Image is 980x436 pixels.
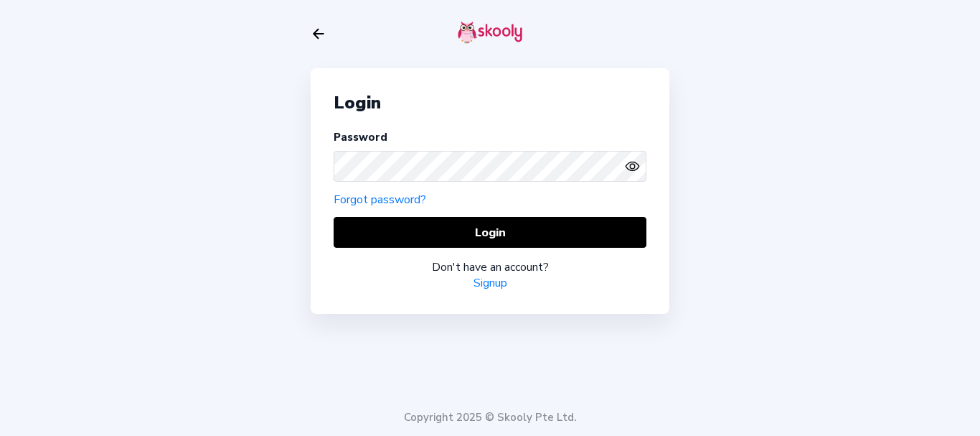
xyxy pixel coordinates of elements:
label: Password [334,130,387,144]
img: skooly-logo.png [458,21,522,44]
div: Don't have an account? [334,259,646,275]
button: Login [334,217,646,248]
button: arrow back outline [311,26,326,42]
button: eye outlineeye off outline [625,159,646,174]
a: Forgot password? [334,192,426,208]
a: Signup [473,275,507,291]
ion-icon: eye outline [625,159,640,174]
div: Login [334,91,646,114]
